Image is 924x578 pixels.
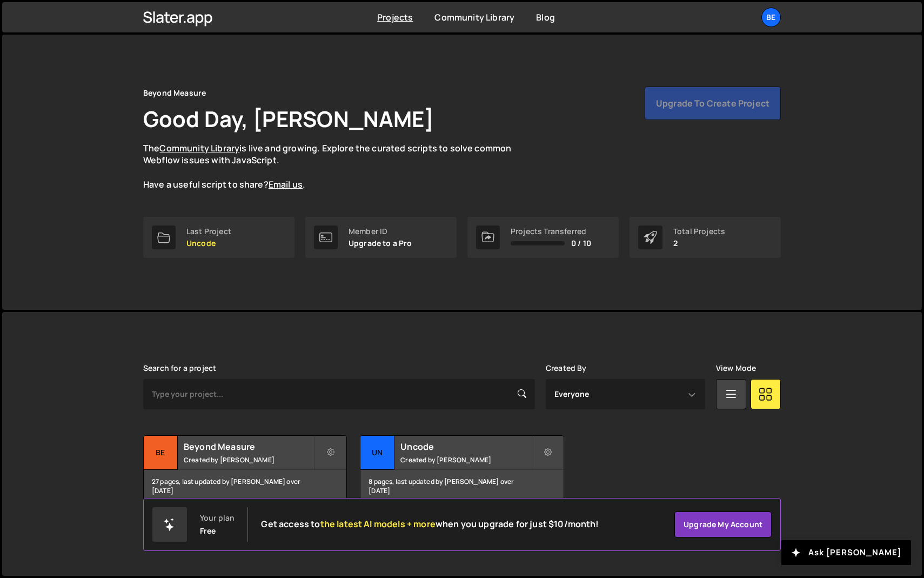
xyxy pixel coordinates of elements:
input: Type your project... [143,379,535,409]
a: Un Uncode Created by [PERSON_NAME] 8 pages, last updated by [PERSON_NAME] over [DATE] [360,435,564,503]
a: Community Library [434,11,514,23]
h2: Get access to when you upgrade for just $10/month! [261,519,599,529]
div: Your plan [200,514,235,522]
span: the latest AI models + more [320,518,436,530]
h1: Good Day, [PERSON_NAME] [143,104,434,134]
div: Be [144,436,178,470]
h2: Beyond Measure [184,441,314,453]
p: The is live and growing. Explore the curated scripts to solve common Webflow issues with JavaScri... [143,142,532,191]
label: Search for a project [143,364,216,373]
a: Upgrade my account [674,511,772,537]
a: Blog [536,11,555,23]
label: Created By [546,364,587,373]
a: Be [761,8,781,27]
p: Upgrade to a Pro [349,239,412,248]
div: Free [200,527,216,535]
small: Created by [PERSON_NAME] [184,455,314,464]
a: Projects [377,11,413,23]
span: 0 / 10 [571,239,591,248]
a: Community Library [159,142,239,154]
div: Last Project [186,227,231,236]
button: Ask [PERSON_NAME] [781,540,911,565]
div: Un [360,436,394,470]
h2: Uncode [400,441,531,453]
a: Be Beyond Measure Created by [PERSON_NAME] 27 pages, last updated by [PERSON_NAME] over [DATE] [143,435,347,503]
div: Member ID [349,227,412,236]
div: Beyond Measure [143,87,206,99]
small: Created by [PERSON_NAME] [400,455,531,464]
p: Uncode [186,239,231,248]
div: 8 pages, last updated by [PERSON_NAME] over [DATE] [360,470,563,502]
label: View Mode [716,364,756,373]
a: Email us [269,178,303,190]
div: Projects Transferred [511,227,591,236]
a: Last Project Uncode [143,217,294,258]
div: 27 pages, last updated by [PERSON_NAME] over [DATE] [144,470,346,502]
div: Total Projects [673,227,725,236]
p: 2 [673,239,725,248]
